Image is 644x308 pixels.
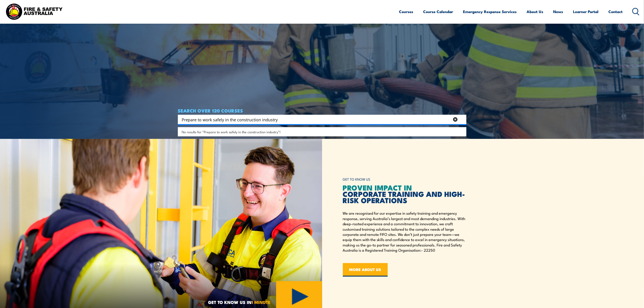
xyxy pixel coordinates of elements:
strong: 1 MINUTE [252,299,270,305]
a: Courses [399,6,413,18]
a: About Us [527,6,543,18]
span: GET TO KNOW US IN [208,300,270,304]
h2: CORPORATE TRAINING AND HIGH-RISK OPERATIONS [343,184,466,203]
span: PROVEN IMPACT IN [343,182,412,193]
button: Search magnifier button [458,116,465,123]
input: Search input [182,116,450,123]
a: MORE ABOUT US [343,263,388,277]
p: We are recognised for our expertise in safety training and emergency response, serving Australia’... [343,210,466,253]
a: Contact [609,6,623,18]
h6: GET TO KNOW US [343,175,466,184]
a: Emergency Response Services [463,6,517,18]
a: Learner Portal [573,6,599,18]
a: Course Calendar [423,6,453,18]
span: No results for "Prepare to work safely in the construction industry"! [182,130,281,134]
form: Search form [183,116,451,123]
a: News [553,6,563,18]
h4: SEARCH OVER 120 COURSES [178,108,466,113]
